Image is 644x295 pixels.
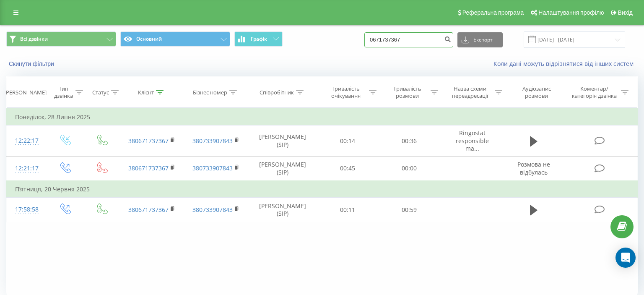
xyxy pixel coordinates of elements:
[192,137,233,145] a: 380733907843
[4,89,47,96] div: [PERSON_NAME]
[128,206,169,214] a: 380671737367
[128,137,169,145] a: 380671737367
[20,36,48,42] span: Всі дзвінки
[615,248,636,268] div: Open Intercom Messenger
[379,198,440,222] td: 00:59
[128,164,169,172] a: 380671737367
[493,60,638,68] a: Коли дані можуть відрізнятися вiд інших систем
[7,109,638,125] td: Понеділок, 28 Липня 2025
[386,85,428,99] div: Тривалість розмови
[448,85,493,99] div: Назва схеми переадресації
[457,32,503,47] button: Експорт
[7,181,638,198] td: П’ятниця, 20 Червня 2025
[317,198,379,222] td: 00:11
[234,31,283,47] button: Графік
[6,60,58,68] button: Скинути фільтри
[379,156,440,181] td: 00:00
[120,31,230,47] button: Основний
[193,89,227,96] div: Бізнес номер
[248,125,317,157] td: [PERSON_NAME] (SIP)
[456,129,489,152] span: Ringostat responsible ma...
[325,85,367,99] div: Тривалість очікування
[15,133,38,149] div: 12:22:17
[317,125,379,157] td: 00:14
[15,201,38,218] div: 17:58:58
[538,9,604,16] span: Налаштування профілю
[618,9,633,16] span: Вихід
[192,206,233,214] a: 380733907843
[53,85,73,99] div: Тип дзвінка
[317,156,379,181] td: 00:45
[251,36,267,42] span: Графік
[570,85,619,99] div: Коментар/категорія дзвінка
[462,9,524,16] span: Реферальна програма
[364,32,453,47] input: Пошук за номером
[92,89,109,96] div: Статус
[6,31,116,47] button: Всі дзвінки
[248,156,317,181] td: [PERSON_NAME] (SIP)
[138,89,154,96] div: Клієнт
[517,160,550,176] span: Розмова не відбулась
[512,85,561,99] div: Аудіозапис розмови
[192,164,233,172] a: 380733907843
[260,89,294,96] div: Співробітник
[15,160,38,177] div: 12:21:17
[248,198,317,222] td: [PERSON_NAME] (SIP)
[379,125,440,157] td: 00:36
